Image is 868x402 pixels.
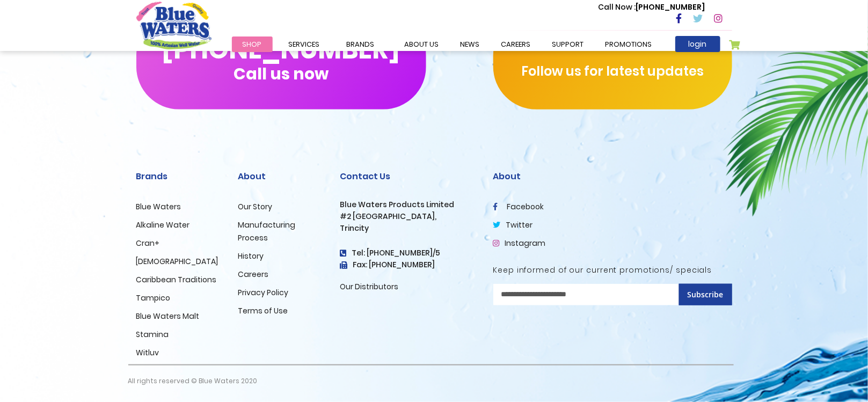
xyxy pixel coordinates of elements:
[238,269,269,280] a: Careers
[136,293,171,303] a: Tampico
[675,36,720,52] a: login
[136,171,222,181] h2: Brands
[238,201,273,212] a: Our Story
[340,281,399,292] a: Our Distributors
[340,171,477,181] h2: Contact Us
[340,212,477,221] h3: #2 [GEOGRAPHIC_DATA],
[493,266,732,275] h5: Keep informed of our current promotions/ specials
[347,39,375,49] span: Brands
[136,311,200,321] a: Blue Waters Malt
[493,201,544,212] a: facebook
[136,347,159,358] a: Witluv
[688,289,724,299] span: Subscribe
[493,171,732,181] h2: About
[493,238,546,248] a: Instagram
[238,305,288,316] a: Terms of Use
[136,238,160,248] a: Cran+
[340,200,477,209] h3: Blue Waters Products Limited
[234,71,329,77] span: Call us now
[599,2,636,12] span: Call Now :
[340,224,477,233] h3: Trincity
[243,39,262,49] span: Shop
[493,62,732,81] p: Follow us for latest updates
[340,248,477,258] h4: Tel: [PHONE_NUMBER]/5
[136,274,217,285] a: Caribbean Traditions
[595,36,663,52] a: Promotions
[450,36,491,52] a: News
[136,2,211,49] a: store logo
[238,287,289,298] a: Privacy Policy
[136,220,190,230] a: Alkaline Water
[238,251,264,261] a: History
[136,13,426,109] button: [PHONE_NUMBER]Call us now
[340,260,477,269] h3: Fax: [PHONE_NUMBER]
[238,171,324,181] h2: About
[128,366,258,397] p: All rights reserved © Blue Waters 2020
[679,284,732,305] button: Subscribe
[542,36,595,52] a: support
[491,36,542,52] a: careers
[136,329,169,340] a: Stamina
[238,220,296,243] a: Manufacturing Process
[136,256,218,267] a: [DEMOGRAPHIC_DATA]
[394,36,450,52] a: about us
[136,201,181,212] a: Blue Waters
[493,220,533,230] a: twitter
[289,39,320,49] span: Services
[599,2,705,13] p: [PHONE_NUMBER]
